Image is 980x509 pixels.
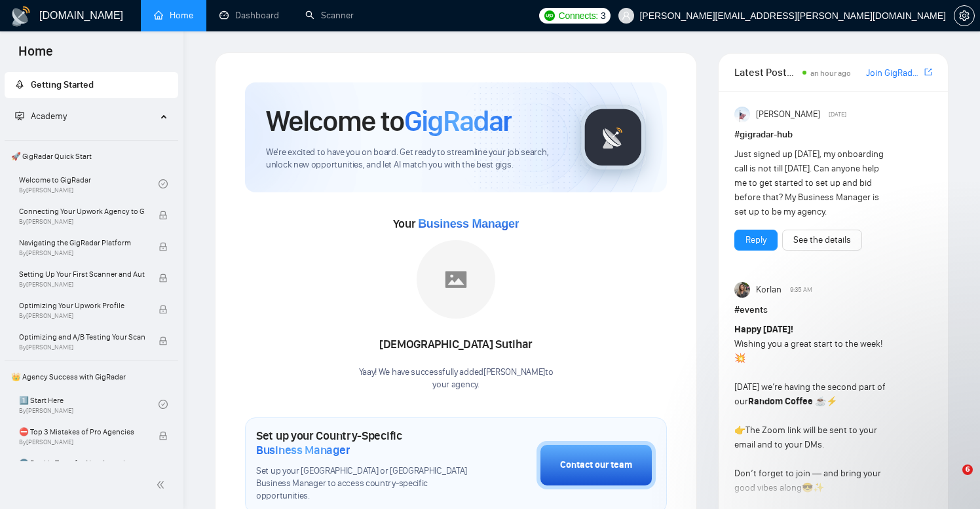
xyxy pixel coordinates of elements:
span: Setting Up Your First Scanner and Auto-Bidder [19,268,145,281]
button: See the details [782,230,862,251]
a: export [924,66,932,79]
span: 😎 [802,482,813,493]
div: Yaay! We have successfully added [PERSON_NAME] to [359,366,554,391]
span: [DATE] [829,109,846,120]
img: upwork-logo.png [544,10,555,21]
span: Latest Posts from the GigRadar Community [734,64,799,80]
a: Welcome to GigRadarBy[PERSON_NAME] [19,169,159,198]
span: check-circle [159,179,168,188]
span: lock [159,305,168,314]
h1: Welcome to [266,103,512,139]
span: By [PERSON_NAME] [19,281,145,289]
span: Business Manager [418,217,519,230]
span: We're excited to have you on board. Get ready to streamline your job search, unlock new opportuni... [266,147,559,171]
span: double-left [156,478,169,491]
span: Academy [31,111,67,122]
span: By [PERSON_NAME] [19,438,145,446]
span: an hour ago [810,69,851,78]
iframe: Intercom live chat [935,465,967,496]
span: lock [159,431,168,440]
span: Connecting Your Upwork Agency to GigRadar [19,205,145,218]
span: GigRadar [404,103,512,139]
span: lock [159,211,168,220]
a: setting [954,10,975,21]
a: 1️⃣ Start HereBy[PERSON_NAME] [19,390,159,419]
span: 🌚 Rookie Traps for New Agencies [19,457,145,470]
span: Connects: [559,9,598,23]
span: Business Manager [256,443,350,457]
span: 🚀 GigRadar Quick Start [6,143,177,169]
span: Navigating the GigRadar Platform [19,236,145,249]
span: 9:35 AM [790,284,812,296]
span: lock [159,242,168,251]
button: setting [954,5,975,26]
strong: Happy [DATE]! [734,324,793,335]
li: Getting Started [5,72,178,98]
span: 6 [962,465,973,475]
a: dashboardDashboard [219,10,279,21]
img: gigradar-logo.png [580,105,646,170]
button: Contact our team [537,441,656,489]
span: By [PERSON_NAME] [19,343,145,351]
span: By [PERSON_NAME] [19,218,145,226]
div: [DEMOGRAPHIC_DATA] Sutihar [359,334,554,356]
span: ✨ [813,482,824,493]
span: setting [954,10,974,21]
div: Contact our team [560,458,632,472]
span: 👑 Agency Success with GigRadar [6,364,177,390]
span: lock [159,336,168,345]
p: your agency . [359,379,554,391]
span: fund-projection-screen [15,111,24,120]
img: placeholder.png [417,240,495,319]
span: rocket [15,80,24,89]
span: user [622,11,631,20]
span: By [PERSON_NAME] [19,249,145,257]
span: lock [159,273,168,283]
h1: # events [734,303,932,317]
img: Anisuzzaman Khan [734,107,750,122]
span: check-circle [159,400,168,409]
span: Optimizing Your Upwork Profile [19,299,145,312]
span: Korlan [756,283,782,297]
span: Set up your [GEOGRAPHIC_DATA] or [GEOGRAPHIC_DATA] Business Manager to access country-specific op... [256,465,471,502]
span: Home [8,42,64,69]
span: [PERSON_NAME] [756,107,820,122]
span: Academy [15,111,67,122]
span: By [PERSON_NAME] [19,312,145,320]
span: export [924,67,932,77]
h1: # gigradar-hub [734,128,932,142]
a: Reply [745,233,766,247]
span: 3 [601,9,606,23]
img: logo [10,6,31,27]
a: searchScanner [305,10,354,21]
a: See the details [793,233,851,247]
img: Korlan [734,282,750,298]
a: Join GigRadar Slack Community [866,66,922,80]
span: Your [393,217,519,231]
span: 💥 [734,353,745,364]
button: Reply [734,230,778,251]
a: homeHome [154,10,193,21]
span: Optimizing and A/B Testing Your Scanner for Better Results [19,330,145,343]
span: ⛔ Top 3 Mistakes of Pro Agencies [19,425,145,438]
h1: Set up your Country-Specific [256,429,471,457]
div: Just signed up [DATE], my onboarding call is not till [DATE]. Can anyone help me to get started t... [734,147,893,219]
span: Getting Started [31,79,94,90]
